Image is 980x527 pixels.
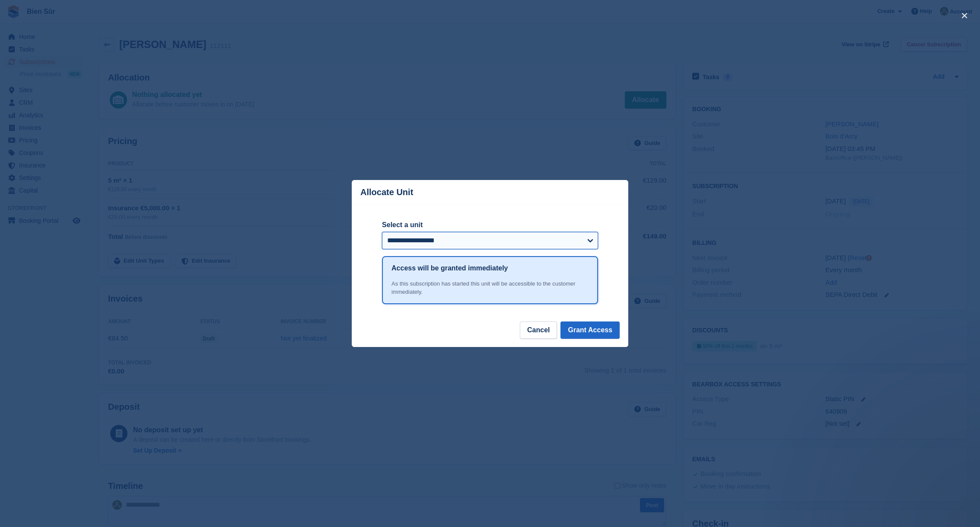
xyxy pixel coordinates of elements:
[391,280,589,296] div: As this subscription has started this unit will be accessible to the customer immediately.
[560,321,620,339] button: Grant Access
[958,9,971,22] button: close
[520,321,557,339] button: Cancel
[382,220,598,230] label: Select a unit
[360,187,413,197] p: Allocate Unit
[391,263,508,273] h1: Access will be granted immediately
